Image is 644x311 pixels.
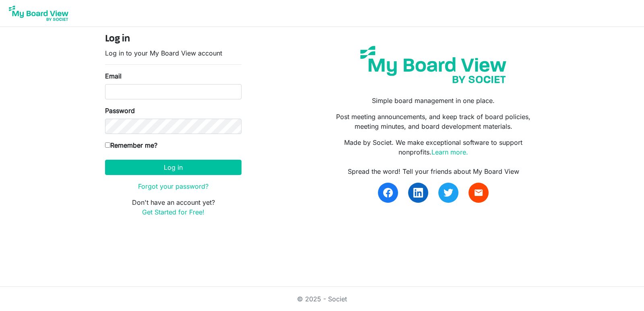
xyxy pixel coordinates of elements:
label: Password [105,106,135,115]
button: Log in [105,160,242,175]
img: My Board View Logo [6,3,71,23]
img: linkedin.svg [413,188,423,198]
p: Made by Societ. We make exceptional software to support nonprofits. [328,138,539,157]
img: facebook.svg [383,188,393,198]
span: email [474,188,483,198]
a: © 2025 - Societ [297,295,347,303]
a: Learn more. [431,148,468,156]
img: my-board-view-societ.svg [354,40,512,89]
div: Spread the word! Tell your friends about My Board View [328,167,539,176]
p: Post meeting announcements, and keep track of board policies, meeting minutes, and board developm... [328,112,539,131]
label: Remember me? [105,140,157,150]
img: twitter.svg [444,188,453,198]
label: Email [105,71,122,81]
p: Simple board management in one place. [328,96,539,105]
a: Forgot your password? [138,182,208,190]
p: Don't have an account yet? [105,198,242,217]
h4: Log in [105,33,242,45]
p: Log in to your My Board View account [105,48,242,58]
input: Remember me? [105,142,110,148]
a: email [469,183,489,203]
a: Get Started for Free! [142,208,204,216]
